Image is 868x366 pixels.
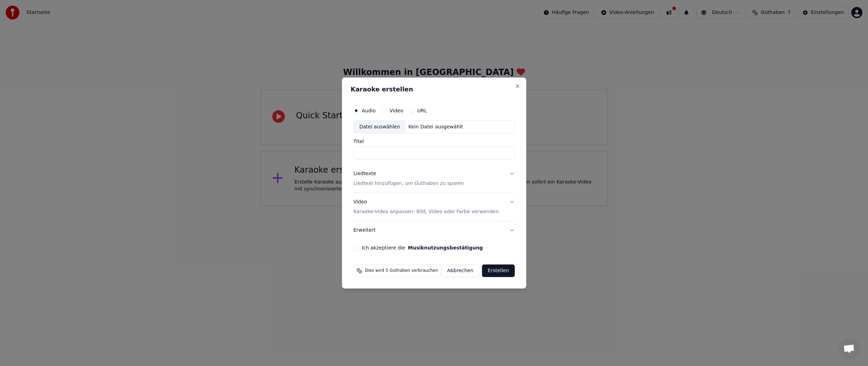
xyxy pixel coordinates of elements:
label: Titel [353,139,515,144]
button: Erweitert [353,221,515,239]
label: URL [417,108,427,113]
button: VideoKaraoke-Video anpassen: Bild, Video oder Farbe verwenden [353,193,515,221]
label: Ich akzeptiere die [362,245,483,250]
button: Erstellen [482,264,515,277]
div: Kein Datei ausgewählt [406,124,466,130]
button: Abbrechen [441,264,479,277]
label: Video [389,108,403,113]
div: Video [353,199,499,216]
p: Karaoke-Video anpassen: Bild, Video oder Farbe verwenden [353,208,499,215]
p: Liedtext hinzufügen, um Guthaben zu sparen [353,180,464,187]
button: Ich akzeptiere die [408,245,483,250]
label: Audio [362,108,376,113]
button: LiedtexteLiedtext hinzufügen, um Guthaben zu sparen [353,165,515,193]
span: Dies wird 5 Guthaben verbrauchen [365,268,438,274]
h2: Karaoke erstellen [351,86,518,92]
div: Datei auswählen [354,121,406,133]
div: Liedtexte [353,171,376,178]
